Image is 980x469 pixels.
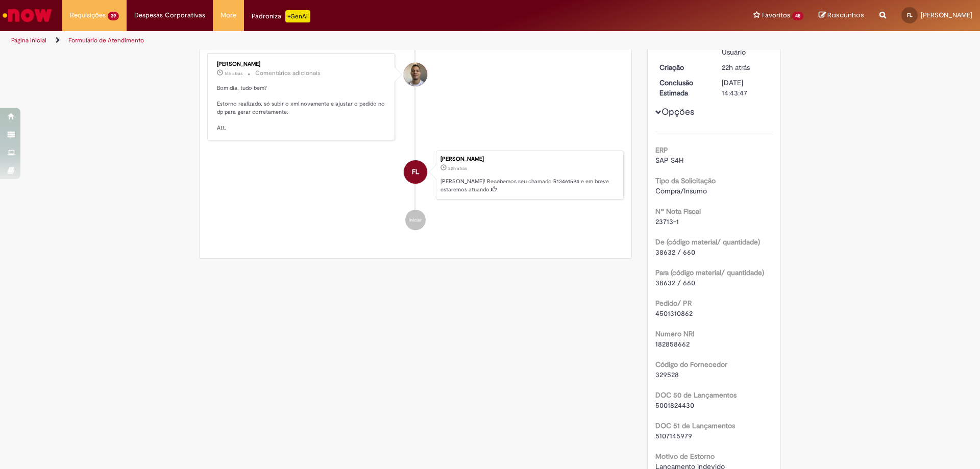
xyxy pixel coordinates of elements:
div: Fernando Odair De Lima [404,160,427,184]
b: Motivo de Estorno [655,452,715,461]
dt: Conclusão Estimada [652,78,715,98]
span: FL [907,12,913,18]
time: 29/08/2025 16:27:34 [225,70,242,77]
div: [PERSON_NAME] [217,61,387,67]
dt: Criação [652,62,715,72]
p: +GenAi [285,10,310,22]
span: Favoritos [762,10,790,20]
span: 38632 / 660 [655,278,695,287]
b: DOC 50 de Lançamentos [655,390,737,400]
b: Numero NRI [655,329,694,338]
a: Rascunhos [819,11,864,20]
span: 16h atrás [225,70,242,77]
b: Pedido/ PR [655,299,692,308]
a: Formulário de Atendimento [68,36,144,44]
b: Nº Nota Fiscal [655,207,701,216]
ul: Trilhas de página [8,31,646,50]
div: 29/08/2025 10:43:44 [722,62,769,72]
img: ServiceNow [1,5,54,26]
span: 39 [108,12,119,20]
span: 38632 / 660 [655,248,695,257]
span: More [220,10,236,20]
span: Despesas Corporativas [134,10,205,20]
div: Joziano De Jesus Oliveira [404,63,427,86]
span: [PERSON_NAME] [921,11,972,19]
span: FL [412,160,419,184]
span: 5107145979 [655,431,692,440]
a: Página inicial [11,36,46,44]
ul: Histórico de tíquete [207,43,624,240]
span: 22h atrás [722,63,750,72]
time: 29/08/2025 10:43:44 [722,63,750,72]
span: 182858662 [655,339,690,349]
span: Requisições [70,10,106,20]
span: 45 [792,12,803,20]
span: 5001824430 [655,401,694,410]
span: Compra/Insumo [655,186,707,195]
b: De (código material/ quantidade) [655,237,760,246]
span: 23713-1 [655,217,679,226]
small: Comentários adicionais [255,69,321,78]
b: ERP [655,145,668,155]
span: SAP S4H [655,156,683,165]
time: 29/08/2025 10:43:44 [448,165,467,171]
div: [PERSON_NAME] [440,156,618,162]
p: [PERSON_NAME]! Recebemos seu chamado R13461594 e em breve estaremos atuando. [440,178,618,193]
b: Para (código material/ quantidade) [655,268,764,277]
span: Rascunhos [827,10,864,20]
span: 22h atrás [448,165,467,171]
b: DOC 51 de Lançamentos [655,421,735,430]
span: 329528 [655,370,679,379]
p: Bom dia, tudo bem? Estorno realizado, só subir o xml novamente e ajustar o pedido no dp para gera... [217,84,387,132]
div: Padroniza [252,10,310,22]
b: Código do Fornecedor [655,360,727,369]
b: Tipo da Solicitação [655,176,716,185]
div: [DATE] 14:43:47 [722,78,769,98]
li: Fernando Odair De Lima [207,151,624,200]
span: 4501310862 [655,309,693,318]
